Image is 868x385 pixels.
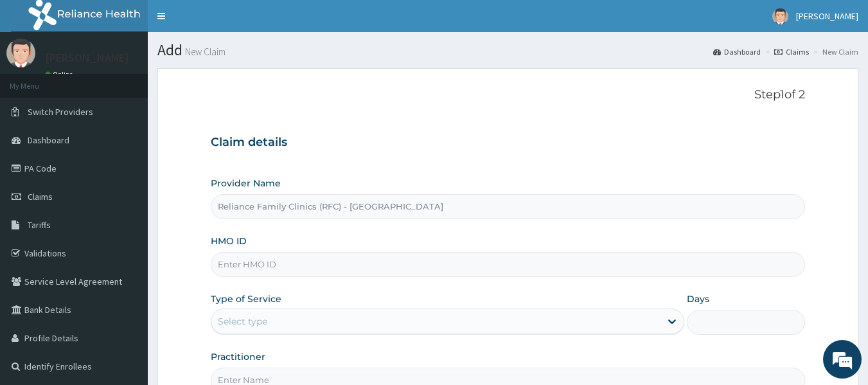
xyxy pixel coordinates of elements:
small: New Claim [182,47,226,57]
a: Claims [774,46,809,57]
div: Select type [218,315,267,328]
label: Provider Name [211,177,281,190]
span: Dashboard [28,134,69,146]
img: User Image [6,39,35,67]
label: Practitioner [211,350,265,363]
img: User Image [772,8,788,24]
span: [PERSON_NAME] [796,10,858,22]
label: HMO ID [211,235,247,247]
a: Online [45,70,76,79]
p: [PERSON_NAME] [45,52,129,64]
a: Dashboard [713,46,761,57]
h1: Add [157,42,858,58]
label: Days [687,292,709,305]
span: Switch Providers [28,106,93,118]
span: Tariffs [28,219,51,231]
li: New Claim [810,46,858,57]
label: Type of Service [211,292,281,305]
h3: Claim details [211,136,806,150]
input: Enter HMO ID [211,252,806,277]
p: Step 1 of 2 [211,88,806,102]
span: Claims [28,191,53,202]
